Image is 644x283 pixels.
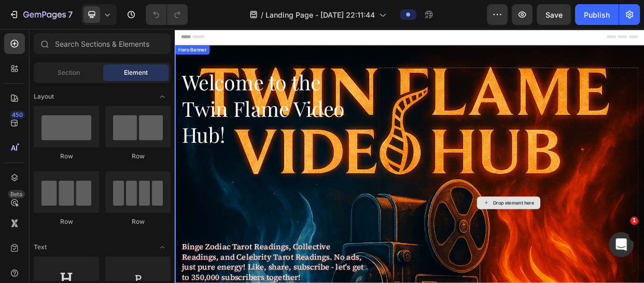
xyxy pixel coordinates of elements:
[8,190,25,198] div: Beta
[261,9,263,20] span: /
[4,4,77,25] button: 7
[545,10,563,19] span: Save
[609,232,634,257] iframe: Intercom live chat
[34,242,47,252] span: Text
[175,29,644,283] iframe: Design area
[421,226,476,235] div: Drop element here
[68,8,73,21] p: 7
[105,217,171,226] div: Row
[124,68,148,77] span: Element
[2,23,44,32] div: Hero Banner
[146,4,188,25] div: Undo/Redo
[265,9,375,20] span: Landing Page - [DATE] 22:11:44
[58,68,80,77] span: Section
[34,152,99,161] div: Row
[34,33,171,54] input: Search Sections & Elements
[34,217,99,226] div: Row
[105,152,171,161] div: Row
[10,111,25,119] div: 450
[537,4,571,25] button: Save
[154,88,171,105] span: Toggle open
[575,4,619,25] button: Publish
[584,9,610,20] div: Publish
[630,217,638,225] span: 1
[154,239,171,255] span: Toggle open
[34,92,54,101] span: Layout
